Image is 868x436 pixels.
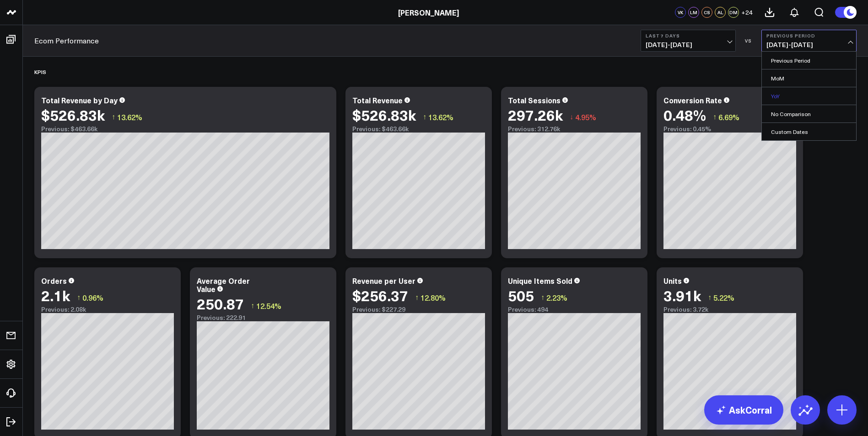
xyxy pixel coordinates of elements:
[641,30,736,52] button: Last 7 Days[DATE]-[DATE]
[508,125,641,133] div: Previous: 312.76k
[663,106,706,123] div: 0.48%
[117,112,142,122] span: 13.62%
[41,125,329,133] div: Previous: $463.66k
[762,69,856,87] a: MoM
[646,41,731,48] span: [DATE] - [DATE]
[41,306,174,313] div: Previous: 2.08k
[663,287,701,303] div: 3.91k
[82,292,103,303] span: 0.96%
[766,33,852,38] b: Previous Period
[508,306,641,313] div: Previous: 494
[423,111,426,123] span: ↑
[663,276,682,286] div: Units
[708,292,712,303] span: ↑
[741,7,753,18] button: +24
[713,292,734,303] span: 5.22%
[34,36,99,46] a: Ecom Performance
[762,123,856,140] a: Custom Dates
[762,87,856,105] a: YoY
[352,125,485,133] div: Previous: $463.66k
[762,52,856,69] a: Previous Period
[34,61,46,82] div: KPIS
[421,292,446,303] span: 12.80%
[688,7,699,18] div: LM
[428,112,453,122] span: 13.62%
[352,106,416,123] div: $526.83k
[352,95,403,105] div: Total Revenue
[398,7,459,17] a: [PERSON_NAME]
[256,301,281,311] span: 12.54%
[508,95,561,105] div: Total Sessions
[570,111,573,123] span: ↓
[715,7,726,18] div: AL
[546,292,567,303] span: 2.23%
[41,106,105,123] div: $526.83k
[41,287,70,303] div: 2.1k
[197,314,329,321] div: Previous: 222.91
[352,306,485,313] div: Previous: $227.29
[575,112,596,122] span: 4.95%
[718,112,739,122] span: 6.69%
[508,106,563,123] div: 297.26k
[762,105,856,122] a: No Comparison
[112,111,115,123] span: ↑
[663,125,796,133] div: Previous: 0.45%
[251,300,254,312] span: ↑
[663,95,722,105] div: Conversion Rate
[352,287,408,303] div: $256.37
[646,33,731,38] b: Last 7 Days
[508,287,534,303] div: 505
[77,292,81,303] span: ↑
[415,292,419,303] span: ↑
[41,276,67,286] div: Orders
[766,41,852,48] span: [DATE] - [DATE]
[197,295,244,312] div: 250.87
[675,7,686,18] div: VK
[663,306,796,313] div: Previous: 3.72k
[740,38,757,43] div: VS
[761,30,857,52] button: Previous Period[DATE]-[DATE]
[701,7,712,18] div: CS
[728,7,739,18] div: DM
[352,276,415,286] div: Revenue per User
[41,95,118,105] div: Total Revenue by Day
[713,111,717,123] span: ↑
[197,276,250,294] div: Average Order Value
[741,9,753,16] span: + 24
[508,276,572,286] div: Unique Items Sold
[704,395,783,425] a: AskCorral
[541,292,545,303] span: ↑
